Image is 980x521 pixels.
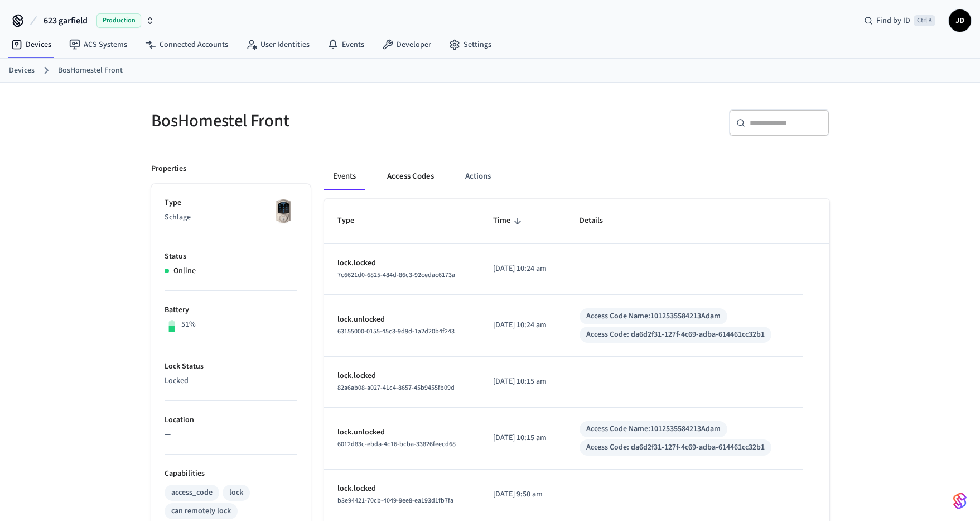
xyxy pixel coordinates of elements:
a: Settings [440,35,500,55]
div: Find by IDCtrl K [855,11,944,31]
p: Online [173,265,196,277]
p: [DATE] 10:24 am [493,319,553,331]
img: SeamLogoGradient.69752ec5.svg [953,492,967,510]
div: ant example [324,163,829,190]
p: 51% [181,319,196,331]
p: Schlage [165,212,297,223]
button: Events [324,163,365,190]
p: [DATE] 10:15 am [493,376,553,388]
div: Access Code: da6d2f31-127f-4c69-adba-614461cc32b1 [586,329,765,341]
a: Devices [9,65,35,77]
p: [DATE] 9:50 am [493,489,553,500]
span: Details [580,212,617,230]
p: — [165,429,297,441]
button: Actions [456,163,500,190]
div: can remotely lock [171,505,231,517]
a: ACS Systems [60,35,136,55]
p: [DATE] 10:15 am [493,432,553,444]
p: lock.unlocked [337,427,467,438]
p: Battery [165,304,297,316]
button: Access Codes [378,163,443,190]
p: Locked [165,375,297,387]
p: Properties [151,163,186,175]
h5: BosHomestel Front [151,109,484,132]
a: Connected Accounts [136,35,237,55]
span: 7c6621d0-6825-484d-86c3-92cedac6173a [337,270,455,280]
p: Lock Status [165,361,297,372]
p: Status [165,251,297,262]
span: Production [96,13,141,28]
p: Capabilities [165,468,297,480]
div: Access Code Name: 1012535584213Adam [586,423,721,435]
div: Access Code: da6d2f31-127f-4c69-adba-614461cc32b1 [586,442,765,453]
span: 623 garfield [44,14,88,27]
p: Location [165,414,297,426]
p: Type [165,197,297,209]
p: lock.locked [337,257,467,269]
a: Developer [373,35,440,55]
span: 82a6ab08-a027-41c4-8657-45b9455fb09d [337,383,455,393]
span: Type [337,212,369,230]
button: JD [949,9,971,32]
span: Time [493,212,525,230]
div: Access Code Name: 1012535584213Adam [586,310,721,322]
span: 6012d83c-ebda-4c16-bcba-33826feecd68 [337,439,456,449]
a: Devices [2,35,60,55]
a: User Identities [237,35,318,55]
span: JD [950,11,970,31]
span: Ctrl K [914,15,935,26]
p: lock.locked [337,370,467,382]
p: lock.locked [337,483,467,495]
div: access_code [171,487,213,499]
a: Events [318,35,373,55]
span: Find by ID [876,15,910,26]
img: Schlage Sense Smart Deadbolt with Camelot Trim, Front [269,197,297,225]
p: [DATE] 10:24 am [493,263,553,275]
span: 63155000-0155-45c3-9d9d-1a2d20b4f243 [337,327,455,336]
div: lock [229,487,243,499]
span: b3e94421-70cb-4049-9ee8-ea193d1fb7fa [337,496,453,505]
a: BosHomestel Front [58,65,123,77]
p: lock.unlocked [337,314,467,326]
